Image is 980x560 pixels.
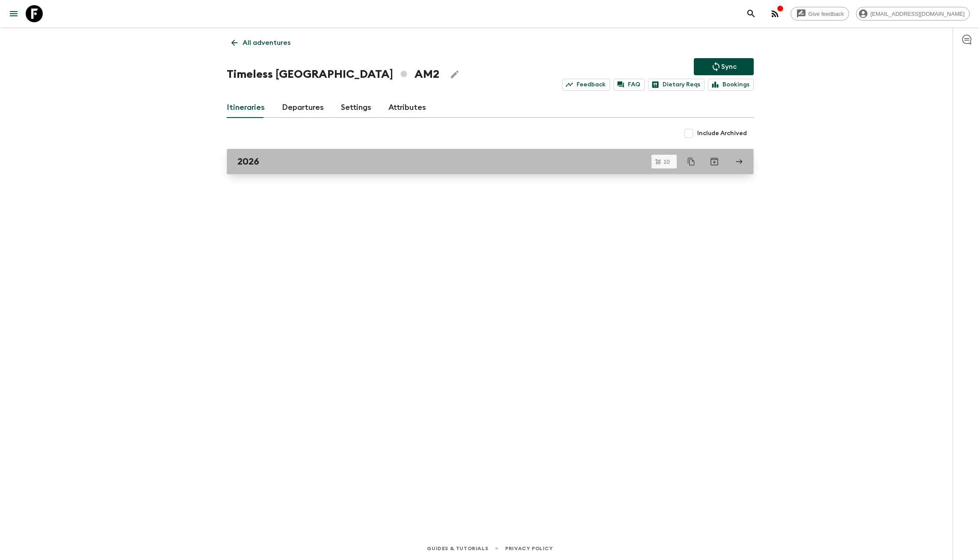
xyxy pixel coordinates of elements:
a: Bookings [708,79,754,91]
a: Itineraries [227,97,265,118]
a: Departures [282,97,324,118]
h2: 2026 [237,156,259,167]
span: [EMAIL_ADDRESS][DOMAIN_NAME] [866,11,969,17]
a: Feedback [562,79,610,91]
button: menu [5,5,22,22]
a: Guides & Tutorials [427,544,488,553]
span: Give feedback [804,11,849,17]
span: 10 [658,159,675,165]
a: Give feedback [791,7,849,21]
p: Sync [721,62,737,72]
button: Duplicate [684,154,699,169]
a: Attributes [388,97,426,118]
p: All adventures [243,38,290,48]
button: Sync adventure departures to the booking engine [694,58,754,75]
span: Include Archived [697,129,747,138]
a: Settings [341,97,371,118]
button: search adventures [743,5,760,22]
a: 2026 [227,149,754,174]
button: Archive [706,153,723,170]
a: All adventures [227,34,295,51]
a: Privacy Policy [505,544,553,553]
a: FAQ [613,79,645,91]
a: Dietary Reqs [648,79,705,91]
div: [EMAIL_ADDRESS][DOMAIN_NAME] [856,7,970,21]
button: Edit Adventure Title [446,66,463,83]
h1: Timeless [GEOGRAPHIC_DATA] AM2 [227,66,439,83]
